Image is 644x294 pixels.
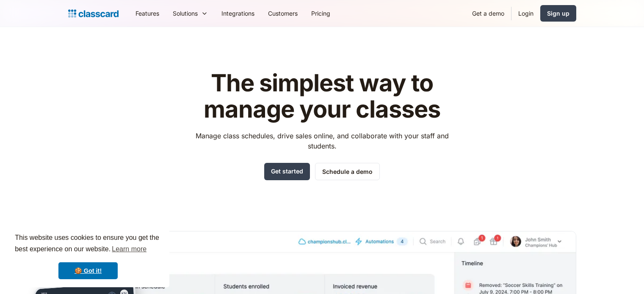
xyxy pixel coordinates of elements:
[68,8,119,19] a: Logo
[129,4,166,23] a: Features
[315,163,380,180] a: Schedule a demo
[173,9,198,18] div: Solutions
[547,9,569,18] div: Sign up
[465,4,511,23] a: Get a demo
[111,243,148,256] a: learn more about cookies
[215,4,261,23] a: Integrations
[58,262,118,279] a: dismiss cookie message
[188,131,456,151] p: Manage class schedules, drive sales online, and collaborate with your staff and students.
[304,4,337,23] a: Pricing
[540,5,576,22] a: Sign up
[166,4,215,23] div: Solutions
[511,4,540,23] a: Login
[188,70,456,122] h1: The simplest way to manage your classes
[7,225,169,287] div: cookieconsent
[264,163,310,180] a: Get started
[15,233,161,256] span: This website uses cookies to ensure you get the best experience on our website.
[261,4,304,23] a: Customers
